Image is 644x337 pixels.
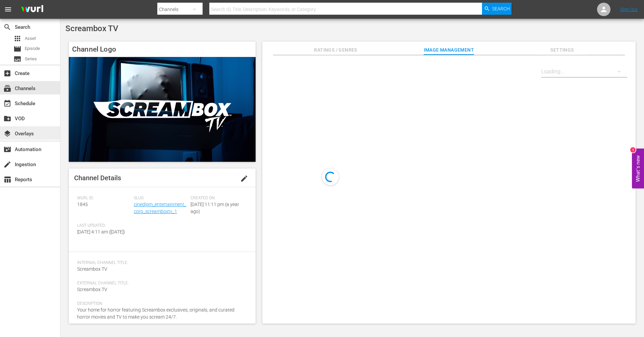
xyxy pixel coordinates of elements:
span: Screambox TV [77,266,107,272]
span: Search [492,3,510,15]
span: Ingestion [3,160,11,168]
span: Schedule [3,99,11,108]
span: Reports [3,176,11,184]
span: Channel Details [74,174,121,182]
span: [DATE] 4:11 am ([DATE]) [77,229,125,234]
span: Automation [3,145,11,153]
span: Asset [25,35,36,42]
span: Your home for horror featuring Screambox exclusives, originals, and curated horror movies and TV ... [77,307,234,320]
span: Screambox TV [65,24,118,33]
button: edit [236,171,252,187]
span: External Channel Title: [77,281,244,286]
span: [DATE] 11:11 pm (a year ago) [191,202,239,214]
span: Episode [25,45,40,52]
span: Series [25,56,37,62]
span: Created On: [191,196,244,201]
span: Search [3,23,11,31]
span: Episode [13,45,21,53]
span: Channels [3,84,11,92]
div: 1 [630,147,636,153]
span: Asset [13,35,21,43]
img: ans4CAIJ8jUAAAAAAAAAAAAAAAAAAAAAAAAgQb4GAAAAAAAAAAAAAAAAAAAAAAAAJMjXAAAAAAAAAAAAAAAAAAAAAAAAgAT5G... [16,2,48,17]
img: Screambox TV [69,57,256,162]
span: Series [13,55,21,63]
span: Ratings / Genres [311,46,361,54]
span: Image Management [424,46,474,54]
span: create_new_folder [3,115,11,123]
span: edit [240,175,248,183]
span: Internal Channel Title: [77,260,244,266]
a: cinedigm_entertainment_corp_screamboxtv_1 [134,202,186,214]
span: Wurl ID: [77,196,130,201]
button: Open Feedback Widget [632,149,644,189]
span: Slug: [134,196,187,201]
span: layers [3,130,11,138]
span: 1845 [77,202,88,207]
span: Create [3,69,11,77]
span: menu [4,5,12,13]
span: Description: [77,301,244,307]
span: Screambox TV [77,287,107,292]
button: Search [482,3,512,15]
h4: Channel Logo [69,42,256,57]
span: Settings [537,46,587,54]
span: Last Updated: [77,223,130,228]
a: Sign Out [620,7,638,12]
